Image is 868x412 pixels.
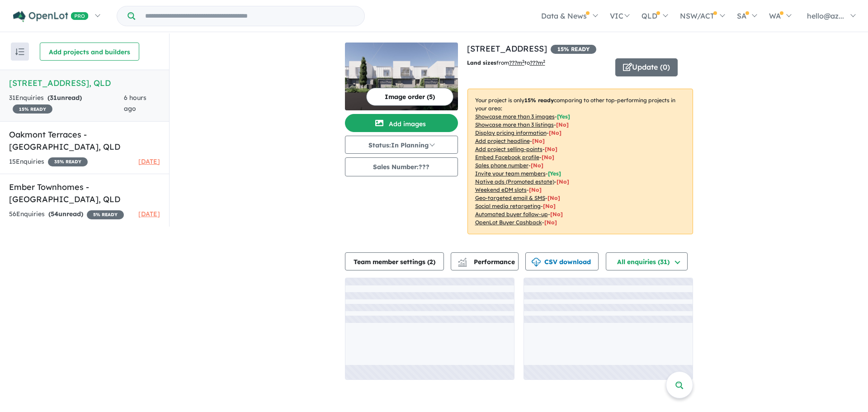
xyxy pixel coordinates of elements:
[615,58,678,76] button: Update (0)
[9,77,160,89] h5: [STREET_ADDRESS] , QLD
[87,210,124,219] span: 5 % READY
[532,137,545,144] span: [ No ]
[345,43,458,110] img: 499-507 Anzac Avenue - Rothwell
[467,58,609,67] p: from
[475,186,527,193] u: Weekend eDM slots
[50,94,57,102] span: 31
[475,170,546,177] u: Invite your team members
[40,43,139,61] button: Add projects and builders
[547,194,560,201] span: [No]
[48,157,88,166] span: 35 % READY
[458,260,467,266] img: bar-chart.svg
[475,113,555,120] u: Showcase more than 3 images
[556,121,569,128] span: [ No ]
[467,43,547,54] a: [STREET_ADDRESS]
[542,154,554,161] span: [ No ]
[138,210,160,218] span: [DATE]
[366,88,453,106] button: Image order (5)
[543,203,556,209] span: [No]
[475,154,539,161] u: Embed Facebook profile
[345,157,458,176] button: Sales Number:???
[530,59,545,66] u: ???m
[137,6,363,26] input: Try estate name, suburb, builder or developer
[475,211,548,218] u: Automated buyer follow-up
[13,11,89,22] img: Openlot PRO Logo White
[138,157,160,166] span: [DATE]
[529,186,542,193] span: [No]
[557,113,570,120] span: [ Yes ]
[345,136,458,154] button: Status:In Planning
[467,59,496,66] b: Land sizes
[475,178,554,185] u: Native ads (Promoted estate)
[47,94,82,102] strong: ( unread)
[551,45,596,54] span: 15 % READY
[459,258,515,266] span: Performance
[475,121,554,128] u: Showcase more than 3 listings
[15,48,24,55] img: sort.svg
[51,210,58,218] span: 54
[543,59,545,64] sup: 2
[475,194,545,201] u: Geo-targeted email & SMS
[557,178,569,185] span: [No]
[48,210,83,218] strong: ( unread)
[9,181,160,205] h5: Ember Townhomes - [GEOGRAPHIC_DATA] , QLD
[531,162,543,169] span: [ No ]
[458,258,466,263] img: line-chart.svg
[475,219,542,226] u: OpenLot Buyer Cashback
[475,137,530,144] u: Add project headline
[524,59,545,66] span: to
[9,156,88,167] div: 15 Enquir ies
[475,129,547,136] u: Display pricing information
[545,146,557,152] span: [ No ]
[532,258,541,267] img: download icon
[509,59,524,66] u: ??? m
[807,11,844,20] span: hello@az...
[525,252,599,270] button: CSV download
[522,59,524,64] sup: 2
[9,128,160,153] h5: Oakmont Terraces - [GEOGRAPHIC_DATA] , QLD
[9,209,124,220] div: 56 Enquir ies
[549,129,561,136] span: [ No ]
[429,258,433,266] span: 2
[606,252,688,270] button: All enquiries (31)
[345,252,444,270] button: Team member settings (2)
[467,89,693,234] p: Your project is only comparing to other top-performing projects in your area: - - - - - - - - - -...
[9,93,124,114] div: 31 Enquir ies
[13,104,52,114] span: 15 % READY
[345,114,458,132] button: Add images
[524,97,554,104] b: 15 % ready
[475,162,528,169] u: Sales phone number
[544,219,557,226] span: [No]
[475,203,541,209] u: Social media retargeting
[451,252,519,270] button: Performance
[124,94,146,113] span: 6 hours ago
[548,170,561,177] span: [ Yes ]
[475,146,542,152] u: Add project selling-points
[550,211,563,218] span: [No]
